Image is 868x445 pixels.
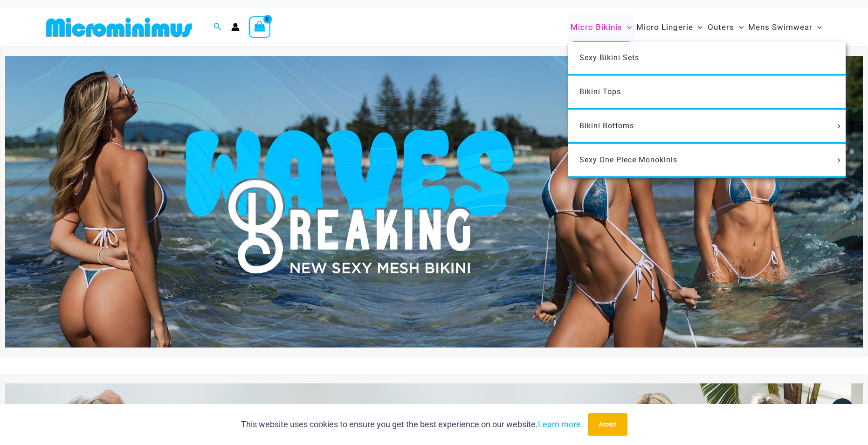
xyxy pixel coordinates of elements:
[568,13,634,42] a: Micro BikinisMenu ToggleMenu Toggle
[579,155,677,164] span: Sexy One Piece Monokinis
[748,15,813,39] span: Mens Swimwear
[693,15,703,39] span: Menu Toggle
[588,413,627,436] button: Accept
[5,56,863,348] img: Waves Breaking Ocean Bikini Pack
[734,15,744,39] span: Menu Toggle
[834,124,844,129] span: Menu Toggle
[568,76,846,110] a: Bikini Tops
[249,16,270,38] a: View Shopping Cart, empty
[241,417,581,431] p: This website uses cookies to ensure you get the best experience on our website.
[214,21,222,33] a: Search icon link
[834,158,844,163] span: Menu Toggle
[568,42,846,76] a: Sexy Bikini Sets
[708,15,734,39] span: Outers
[813,15,822,39] span: Menu Toggle
[567,12,826,43] nav: Site Navigation
[579,121,634,130] span: Bikini Bottoms
[746,13,824,42] a: Mens SwimwearMenu ToggleMenu Toggle
[579,53,639,62] span: Sexy Bikini Sets
[705,13,746,42] a: OutersMenu ToggleMenu Toggle
[636,15,693,39] span: Micro Lingerie
[42,17,196,38] img: MM SHOP LOGO FLAT
[622,15,632,39] span: Menu Toggle
[231,23,240,31] a: Account icon link
[579,87,621,96] span: Bikini Tops
[568,110,846,144] a: Bikini BottomsMenu ToggleMenu Toggle
[571,15,622,39] span: Micro Bikinis
[634,13,705,42] a: Micro LingerieMenu ToggleMenu Toggle
[568,144,846,178] a: Sexy One Piece MonokinisMenu ToggleMenu Toggle
[538,419,581,429] a: Learn more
